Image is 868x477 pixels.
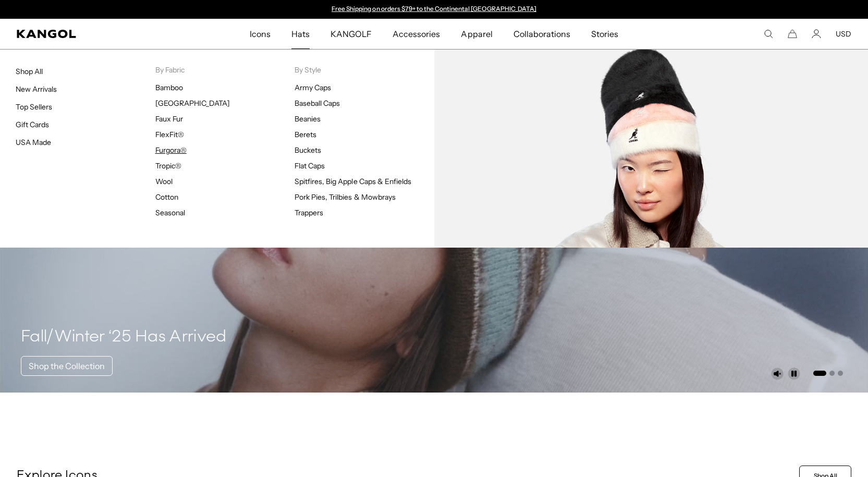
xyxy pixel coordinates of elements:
[836,29,851,39] button: USD
[295,65,434,75] p: By Style
[581,19,629,49] a: Stories
[295,192,396,202] a: Pork Pies, Trilbies & Mowbrays
[450,19,503,49] a: Apparel
[327,5,542,14] slideshow-component: Announcement bar
[812,29,821,39] a: Account
[771,368,784,380] button: Unmute
[514,19,570,49] span: Collaborations
[155,65,295,75] p: By Fabric
[295,130,316,139] a: Berets
[281,19,320,49] a: Hats
[155,208,185,217] a: Seasonal
[320,19,382,49] a: KANGOLF
[16,84,57,94] a: New Arrivals
[829,371,835,376] button: Go to slide 2
[295,83,331,92] a: Army Caps
[295,208,323,217] a: Trappers
[155,161,181,170] a: Tropic®
[155,145,187,155] a: Furgora®
[21,327,227,348] h4: Fall/Winter ‘25 Has Arrived
[503,19,581,49] a: Collaborations
[250,19,271,49] span: Icons
[155,130,184,139] a: FlexFit®
[17,30,165,38] a: Kangol
[382,19,450,49] a: Accessories
[327,5,542,14] div: 1 of 2
[295,145,321,155] a: Buckets
[332,5,536,13] a: Free Shipping on orders $79+ to the Continental [GEOGRAPHIC_DATA]
[16,138,51,147] a: USA Made
[291,19,310,49] span: Hats
[16,120,49,129] a: Gift Cards
[295,161,325,170] a: Flat Caps
[838,371,843,376] button: Go to slide 3
[155,177,173,186] a: Wool
[327,5,542,14] div: Announcement
[155,114,183,124] a: Faux Fur
[393,19,440,49] span: Accessories
[591,19,618,49] span: Stories
[812,369,843,377] ul: Select a slide to show
[16,102,52,112] a: Top Sellers
[21,356,113,376] a: Shop the Collection
[16,67,43,76] a: Shop All
[295,99,340,108] a: Baseball Caps
[295,114,321,124] a: Beanies
[813,371,826,376] button: Go to slide 1
[788,368,800,380] button: Pause
[788,29,797,39] button: Cart
[155,83,183,92] a: Bamboo
[295,177,411,186] a: Spitfires, Big Apple Caps & Enfields
[331,19,372,49] span: KANGOLF
[239,19,281,49] a: Icons
[155,192,178,202] a: Cotton
[155,99,230,108] a: [GEOGRAPHIC_DATA]
[764,29,773,39] summary: Search here
[461,19,492,49] span: Apparel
